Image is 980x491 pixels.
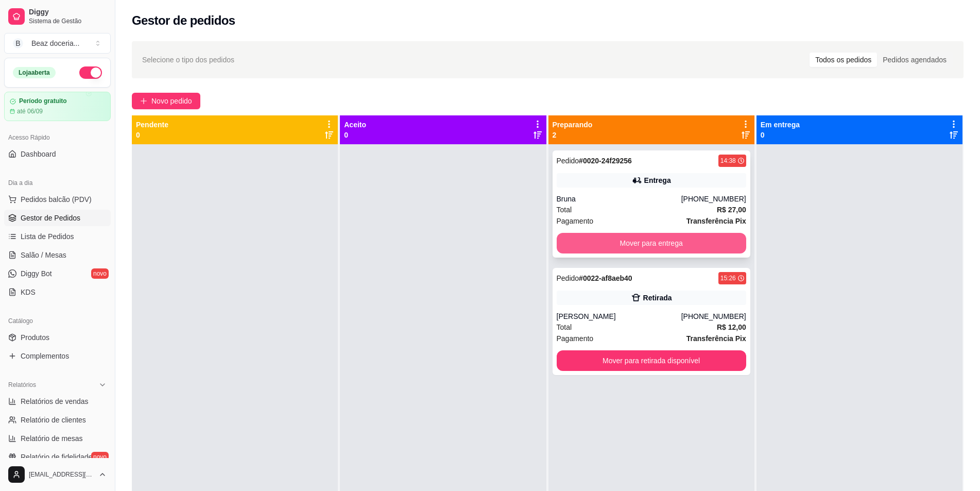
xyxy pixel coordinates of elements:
[142,54,234,65] span: Selecione o tipo dos pedidos
[21,250,66,260] span: Salão / Mesas
[151,95,192,107] span: Novo pedido
[720,157,736,165] div: 14:38
[4,146,111,162] a: Dashboard
[79,66,102,79] button: Alterar Status
[4,129,111,146] div: Acesso Rápido
[4,175,111,191] div: Dia a dia
[19,97,67,105] article: Período gratuito
[344,120,366,130] p: Aceito
[4,191,111,208] button: Pedidos balcão (PDV)
[4,247,111,263] a: Salão / Mesas
[557,204,572,215] span: Total
[4,33,111,54] button: Select a team
[29,17,107,25] span: Sistema de Gestão
[643,293,672,303] div: Retirada
[31,38,79,48] div: Beaz doceria ...
[557,274,579,282] span: Pedido
[17,107,43,115] article: até 06/09
[4,393,111,410] a: Relatórios de vendas
[29,470,94,479] span: [EMAIL_ADDRESS][DOMAIN_NAME]
[4,265,111,282] a: Diggy Botnovo
[21,213,80,223] span: Gestor de Pedidos
[132,93,200,109] button: Novo pedido
[4,462,111,487] button: [EMAIL_ADDRESS][DOMAIN_NAME]
[557,233,746,253] button: Mover para entrega
[4,449,111,465] a: Relatório de fidelidadenovo
[21,433,83,444] span: Relatório de mesas
[681,194,746,204] div: [PHONE_NUMBER]
[21,396,89,407] span: Relatórios de vendas
[29,8,107,17] span: Diggy
[557,194,681,204] div: Bruna
[136,120,168,130] p: Pendente
[686,334,746,343] strong: Transferência Pix
[761,120,800,130] p: Em entrega
[644,175,671,185] div: Entrega
[21,287,36,297] span: KDS
[557,321,572,333] span: Total
[4,412,111,428] a: Relatório de clientes
[344,130,366,140] p: 0
[13,67,56,78] div: Loja aberta
[681,311,746,321] div: [PHONE_NUMBER]
[4,228,111,245] a: Lista de Pedidos
[13,38,23,48] span: B
[4,430,111,447] a: Relatório de mesas
[21,149,56,159] span: Dashboard
[579,274,632,282] strong: # 0022-af8aeb40
[810,53,877,67] div: Todos os pedidos
[8,381,36,389] span: Relatórios
[4,92,111,121] a: Período gratuitoaté 06/09
[4,284,111,300] a: KDS
[557,350,746,371] button: Mover para retirada disponível
[720,274,736,282] div: 15:26
[21,332,49,343] span: Produtos
[579,157,632,165] strong: # 0020-24f29256
[557,311,681,321] div: [PERSON_NAME]
[4,313,111,329] div: Catálogo
[4,329,111,346] a: Produtos
[4,210,111,226] a: Gestor de Pedidos
[21,415,86,425] span: Relatório de clientes
[21,351,69,361] span: Complementos
[717,206,746,214] strong: R$ 27,00
[21,194,92,205] span: Pedidos balcão (PDV)
[761,130,800,140] p: 0
[557,333,594,344] span: Pagamento
[21,452,92,462] span: Relatório de fidelidade
[557,157,579,165] span: Pedido
[21,268,52,279] span: Diggy Bot
[717,323,746,331] strong: R$ 12,00
[553,130,593,140] p: 2
[877,53,952,67] div: Pedidos agendados
[136,130,168,140] p: 0
[4,348,111,364] a: Complementos
[686,217,746,225] strong: Transferência Pix
[4,4,111,29] a: DiggySistema de Gestão
[132,12,235,29] h2: Gestor de pedidos
[140,97,147,105] span: plus
[553,120,593,130] p: Preparando
[21,231,74,242] span: Lista de Pedidos
[557,215,594,227] span: Pagamento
